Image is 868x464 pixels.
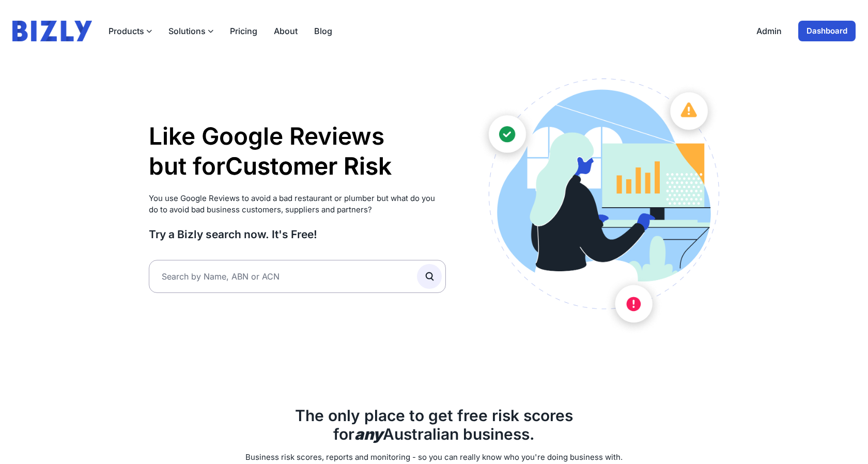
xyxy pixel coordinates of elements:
b: any [354,425,383,443]
button: Solutions [168,25,213,37]
a: Dashboard [798,21,856,41]
button: Products [109,25,152,37]
li: Customer Risk [225,151,392,181]
li: Supplier Risk [225,181,392,211]
input: Search by Name, ABN or ACN [149,260,446,293]
a: Blog [314,25,332,37]
p: Business risk scores, reports and monitoring - so you can really know who you're doing business w... [149,452,719,463]
a: Pricing [230,25,257,37]
h1: Like Google Reviews but for [149,121,446,181]
p: You use Google Reviews to avoid a bad restaurant or plumber but what do you do to avoid bad busin... [149,193,446,216]
h3: Try a Bizly search now. It's Free! [149,227,446,241]
h2: The only place to get free risk scores for Australian business. [149,406,719,443]
a: About [274,25,298,37]
a: Admin [756,25,782,37]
